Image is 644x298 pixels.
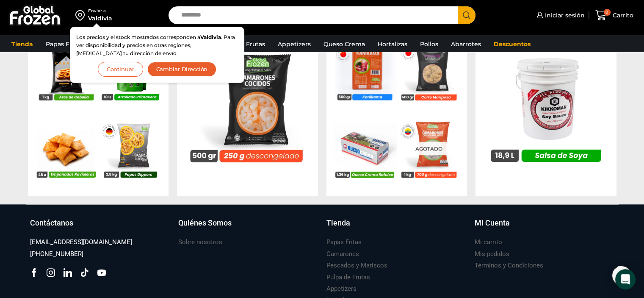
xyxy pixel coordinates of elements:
h3: [PHONE_NUMBER] [30,250,83,259]
a: Abarrotes [447,36,485,52]
p: Los precios y el stock mostrados corresponden a . Para ver disponibilidad y precios en otras regi... [76,33,238,58]
span: Iniciar sesión [543,11,585,19]
div: Open Intercom Messenger [615,269,636,290]
h3: Quiénes Somos [178,217,232,228]
a: Términos y Condiciones [475,260,543,271]
a: Pulpa de Frutas [326,272,370,283]
h3: Camarones [326,250,359,259]
button: Cambiar Dirección [147,62,217,77]
span: 0 [604,9,611,16]
h3: Contáctanos [30,217,73,228]
p: Agotado [409,142,448,155]
button: Search button [458,6,475,24]
h3: [EMAIL_ADDRESS][DOMAIN_NAME] [30,238,132,247]
a: Contáctanos [30,217,170,237]
a: Iniciar sesión [534,7,585,24]
a: Mis pedidos [475,248,509,260]
h3: Mi Cuenta [475,217,510,228]
h3: Pescados y Mariscos [326,261,387,270]
a: Appetizers [326,283,357,295]
a: Tienda [326,217,466,237]
a: [PHONE_NUMBER] [30,248,83,260]
span: Carrito [611,11,633,19]
a: Sobre nosotros [178,237,222,248]
div: Valdivia [88,14,112,22]
h3: Términos y Condiciones [475,261,543,270]
a: Pescados y Mariscos [326,260,387,271]
a: 0 Carrito [593,6,636,25]
a: Hortalizas [373,36,412,52]
div: Enviar a [88,8,112,14]
a: Quiénes Somos [178,217,318,237]
h3: Sobre nosotros [178,238,222,247]
a: Appetizers [274,36,315,52]
a: Tienda [7,36,37,52]
h3: Appetizers [326,284,357,293]
a: Papas Fritas [326,237,362,248]
h3: Tienda [326,217,350,228]
h3: Mis pedidos [475,250,509,259]
h3: Pulpa de Frutas [326,273,370,282]
h3: Mi carrito [475,238,502,247]
strong: Valdivia [200,34,221,40]
button: Continuar [98,62,143,77]
img: address-field-icon.svg [75,8,88,22]
a: Pollos [416,36,442,52]
a: Camarones [326,248,359,260]
a: Descuentos [489,36,535,52]
a: Mi Cuenta [475,217,614,237]
a: Queso Crema [319,36,369,52]
a: Mi carrito [475,237,502,248]
h3: Papas Fritas [326,238,362,247]
a: Papas Fritas [41,36,87,52]
a: [EMAIL_ADDRESS][DOMAIN_NAME] [30,237,132,248]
